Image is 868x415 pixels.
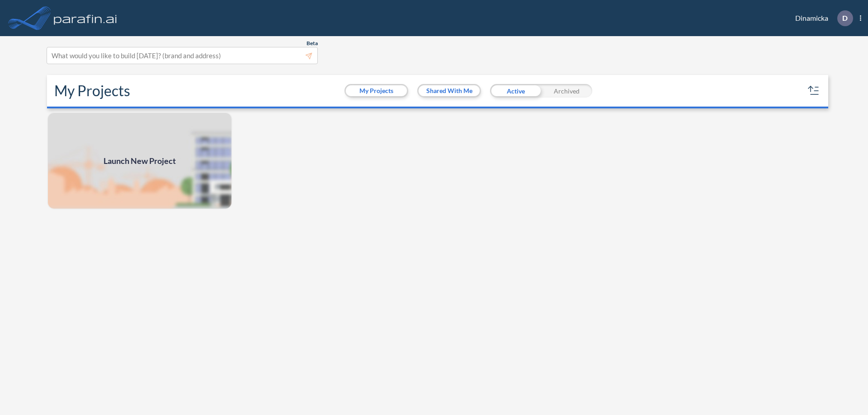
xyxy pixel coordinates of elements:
[346,85,407,96] button: My Projects
[541,84,592,98] div: Archived
[419,85,480,96] button: Shared With Me
[490,84,541,98] div: Active
[307,40,318,47] span: Beta
[842,14,848,22] p: D
[47,112,232,210] a: Launch New Project
[52,9,119,27] img: logo
[104,155,176,167] span: Launch New Project
[54,82,130,99] h2: My Projects
[807,84,821,98] button: sort
[782,10,861,26] div: Dinamicka
[47,112,232,210] img: add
